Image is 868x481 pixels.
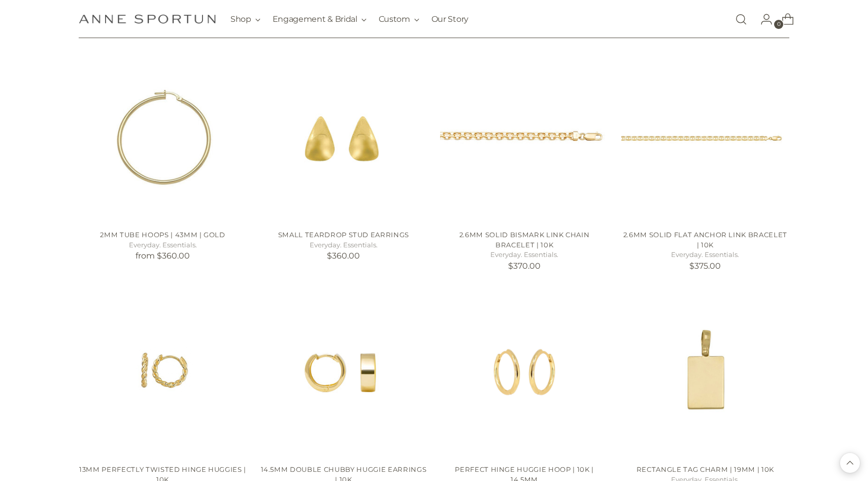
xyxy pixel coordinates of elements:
a: Anne Sportun Fine Jewellery [79,14,216,24]
a: Small Teardrop Stud Earrings [278,231,409,239]
span: $370.00 [508,261,541,271]
a: 2.6mm Solid Flat Anchor Link Bracelet | 10k [621,54,789,222]
h5: Everyday. Essentials. [259,240,427,250]
span: 0 [774,20,783,29]
a: Rectangle Tag Charm | 19mm | 10k [621,288,789,457]
h5: Everyday. Essentials. [440,250,608,260]
a: Open cart modal [774,9,794,29]
button: Back to top [840,453,860,473]
a: Our Story [431,8,469,30]
a: 2.6mm Solid Bismark Link Chain Bracelet | 10k [440,54,608,222]
a: 14.5mm Double Chubby Huggie Earrings | 10k [259,288,427,457]
p: from $360.00 [79,250,247,262]
button: Engagement & Bridal [273,8,366,30]
a: 2.6mm Solid Flat Anchor Link Bracelet | 10k [623,231,787,249]
button: Shop [230,8,260,30]
a: 2mm Tube Hoops | 43mm | Gold [79,54,247,222]
a: 13mm Perfectly Twisted Hinge Huggies | 10k [79,288,247,457]
span: $360.00 [327,251,360,261]
a: 2.6mm Solid Bismark Link Chain Bracelet | 10k [459,231,590,249]
h5: Everyday. Essentials. [621,250,789,260]
a: Small Teardrop Stud Earrings [259,54,427,222]
a: 2mm Tube Hoops | 43mm | Gold [100,231,225,239]
span: $375.00 [689,261,721,271]
a: Perfect Hinge Huggie Hoop | 10k | 14.5mm [440,288,608,457]
a: Open search modal [731,9,751,29]
h5: Everyday. Essentials. [79,240,247,250]
button: Custom [379,8,419,30]
a: Go to the account page [752,9,773,29]
a: Rectangle Tag Charm | 19mm | 10k [637,465,774,473]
